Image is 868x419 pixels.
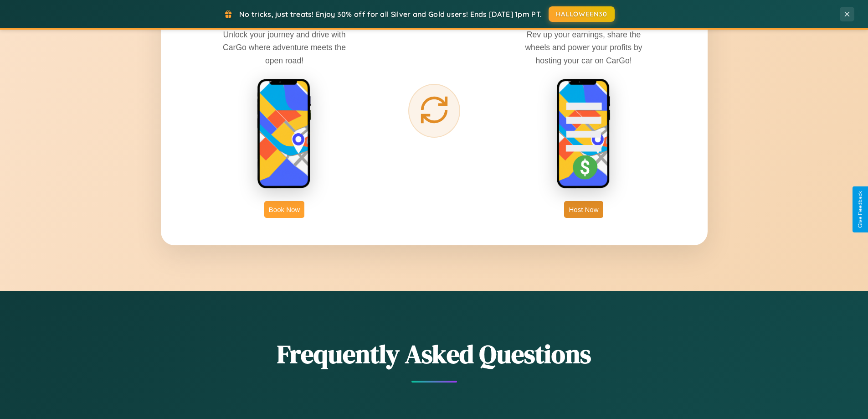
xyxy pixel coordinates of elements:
img: rent phone [257,78,312,190]
img: host phone [556,78,611,190]
span: No tricks, just treats! Enjoy 30% off for all Silver and Gold users! Ends [DATE] 1pm PT. [239,10,542,19]
button: Host Now [564,201,603,218]
button: Book Now [264,201,304,218]
button: HALLOWEEN30 [549,6,615,22]
p: Unlock your journey and drive with CarGo where adventure meets the open road! [216,28,353,67]
h2: Frequently Asked Questions [161,336,708,372]
p: Rev up your earnings, share the wheels and power your profits by hosting your car on CarGo! [515,28,652,67]
div: Give Feedback [857,191,863,228]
